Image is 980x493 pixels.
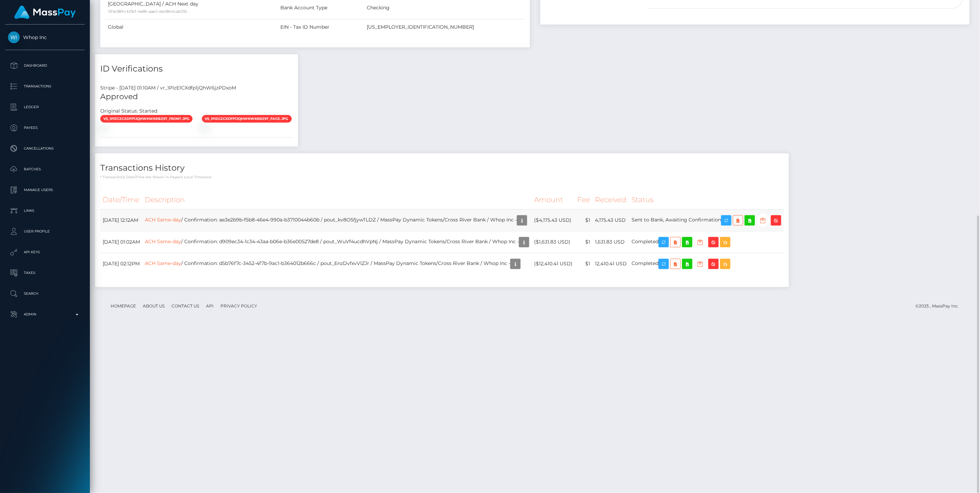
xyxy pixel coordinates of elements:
td: [DATE] 12:12AM [100,209,142,231]
a: User Profile [5,223,85,240]
a: Admin [5,306,85,323]
td: $1 [575,253,592,275]
td: / Confirmation: ae3e2b9b-f5b8-46e4-990a-b3710044b60b / pout_kv8O5fjywTLDZ / MassPay Dynamic Token... [142,209,532,231]
span: vs_1PIzCZCXdfp1jQhWkwk8Bz9t_front.jpg [100,115,193,123]
td: $1 [575,209,592,231]
a: Cancellations [5,140,85,157]
p: Transactions [8,81,82,92]
div: Stripe - [DATE] 01:10AM / vr_1PIzE1CXdfp1jQhW6jzPDxoM [95,84,298,92]
a: ACH Same-day [145,217,181,223]
img: vr_1PIzE1CXdfp1jQhW6jzPDxoMfile_1PIzDvCXdfp1jQhWeZo8Fa8E [202,125,207,131]
th: Received [592,190,629,209]
p: Dashboard [8,60,82,71]
td: EIN - Tax ID Number [278,19,364,35]
a: Ledger [5,98,85,116]
td: [US_EMPLOYER_IDENTIFICATION_NUMBER] [364,19,524,35]
a: API [203,301,216,311]
p: Payees [8,123,82,133]
td: Completed [629,253,784,275]
a: About Us [140,301,167,311]
a: Contact Us [169,301,202,311]
td: [DATE] 02:12PM [100,253,142,275]
p: API Keys [8,247,82,257]
small: 391e2894-b0bf-4e86-aae2-ded844cab01b [108,9,187,14]
td: / Confirmation: d909ec34-1c34-43aa-b06e-b36e00527de8 / pout_WuVf4ucdhVpNj / MassPay Dynamic Token... [142,231,532,253]
th: Status [629,190,784,209]
p: * Transactions date/time are shown in payee's local timezone [100,174,784,180]
img: MassPay Logo [14,6,76,19]
td: 1,631.83 USD [592,231,629,253]
span: Whop Inc [5,34,85,40]
a: Links [5,202,85,219]
td: [DATE] 01:02AM [100,231,142,253]
p: Search [8,288,82,299]
th: Date/Time [100,190,142,209]
td: ($12,410.41 USD) [532,253,575,275]
td: / Confirmation: d5b76f7c-3452-4f7b-9ac1-b364012b666c / pout_EnzDvfxvVIZJr / MassPay Dynamic Token... [142,253,532,275]
th: Description [142,190,532,209]
span: vs_1PIzCZCXdfp1jQhWkwk8Bz9t_face.jpg [202,115,292,123]
a: Search [5,285,85,302]
a: Taxes [5,264,85,282]
p: Admin [8,309,82,320]
p: User Profile [8,226,82,237]
td: Global [105,19,278,35]
a: Batches [5,161,85,178]
th: Amount [532,190,575,209]
a: ACH Same-day [145,260,181,267]
td: $1 [575,231,592,253]
p: Batches [8,164,82,174]
td: Completed [629,231,784,253]
td: ($1,631.83 USD) [532,231,575,253]
td: ($4,175.43 USD) [532,209,575,231]
td: 12,410.41 USD [592,253,629,275]
p: Taxes [8,268,82,278]
img: Whop Inc [8,31,20,43]
a: Privacy Policy [218,301,260,311]
p: Ledger [8,102,82,112]
a: Transactions [5,78,85,95]
td: Sent to Bank, Awaiting Confirmation [629,209,784,231]
p: Cancellations [8,143,82,154]
a: API Keys [5,244,85,261]
a: Manage Users [5,181,85,199]
h7: Original Status: Started [100,108,157,114]
td: 4,175.43 USD [592,209,629,231]
div: © 2025 , MassPay Inc. [916,302,964,310]
h4: ID Verifications [100,63,293,75]
a: Payees [5,119,85,136]
p: Manage Users [8,185,82,195]
h4: Transactions History [100,162,784,174]
a: Homepage [108,301,139,311]
img: vr_1PIzE1CXdfp1jQhW6jzPDxoMfile_1PIzDWCXdfp1jQhWQ1mu5veG [100,125,106,131]
p: Links [8,206,82,216]
h5: Approved [100,92,293,102]
a: ACH Same-day [145,239,181,245]
th: Fee [575,190,592,209]
a: Dashboard [5,57,85,74]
